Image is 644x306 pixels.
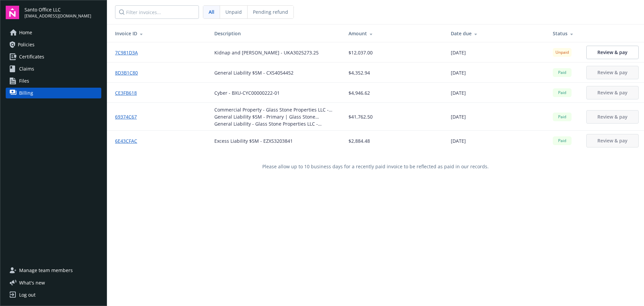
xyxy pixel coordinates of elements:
input: Filter invoices... [115,5,199,19]
div: Cyber - BXU-CYC00000222-01 [214,89,280,96]
div: General Liability $5M - Primary | Glass Stone Properties LLC - 0100285667-1 [214,113,338,120]
div: Status [553,30,576,37]
span: [DATE] [451,113,466,120]
button: Santo Office LLC[EMAIL_ADDRESS][DOMAIN_NAME] [24,6,101,19]
button: Review & pay [586,110,639,124]
span: [DATE] [451,49,466,56]
div: General Liability - Glass Stone Properties LLC - 0100284387-1 [214,120,338,127]
span: Certificates [19,51,44,62]
button: Review & pay [586,66,639,79]
span: Billing [19,88,33,98]
div: Excess Liability $5M - EZXS3203841 [214,137,293,144]
span: Review & pay [597,49,628,55]
img: navigator-logo.svg [6,6,19,19]
span: $41,762.50 [348,113,373,120]
div: Date due [451,30,542,37]
a: 7C981D3A [115,49,143,56]
span: Review & pay [597,69,628,76]
span: Paid [555,138,569,144]
span: Review & pay [597,137,628,144]
span: Files [19,76,29,86]
a: 6E43CFAC [115,137,143,144]
span: What ' s new [19,279,45,286]
span: $4,352.94 [348,69,370,76]
a: Files [6,76,101,86]
div: Invoice ID [115,30,204,37]
span: $12,037.00 [348,49,373,56]
span: [DATE] [451,89,466,96]
span: Paid [555,90,569,96]
div: Commercial Property - Glass Stone Properties LLC - CPP2047421-01 [214,106,338,113]
span: All [209,8,214,15]
span: $4,946.62 [348,89,370,96]
a: Policies [6,39,101,50]
div: General Liability $5M - CXS4054452 [214,69,293,76]
button: Review & pay [586,134,639,147]
a: Claims [6,63,101,74]
span: Claims [19,63,34,74]
span: [DATE] [451,137,466,144]
div: Description [214,30,338,37]
div: Log out [19,290,36,300]
span: Unpaid [225,8,242,15]
a: 69374C67 [115,113,142,120]
span: Paid [555,114,569,120]
span: Manage team members [19,265,73,276]
a: Manage team members [6,265,101,276]
span: $2,884.48 [348,137,370,144]
span: Home [19,27,32,38]
a: Billing [6,88,101,98]
a: Review & pay [586,46,639,59]
div: Kidnap and [PERSON_NAME] - UKA3025273.25 [214,49,319,56]
span: Santo Office LLC [24,6,91,13]
div: Please allow up to 10 business days for a recently paid invoice to be reflected as paid in our re... [107,151,644,182]
span: Review & pay [597,114,628,120]
button: Review & pay [586,86,639,99]
a: 8D3B1C80 [115,69,143,76]
span: Pending refund [253,8,288,15]
span: Policies [18,39,35,50]
div: Amount [348,30,440,37]
span: Review & pay [597,89,628,96]
span: Unpaid [555,49,569,55]
button: What's new [6,279,56,286]
span: [EMAIL_ADDRESS][DOMAIN_NAME] [24,13,91,19]
span: [DATE] [451,69,466,76]
a: CE3FB618 [115,89,142,96]
a: Home [6,27,101,38]
a: Certificates [6,51,101,62]
span: Paid [555,70,569,76]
